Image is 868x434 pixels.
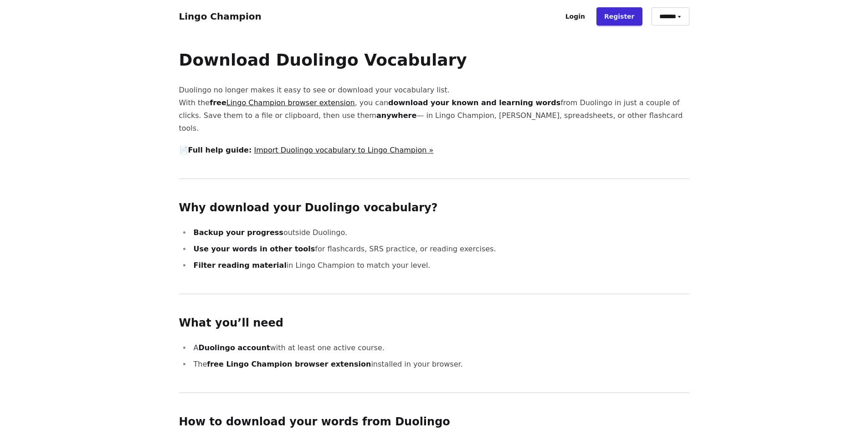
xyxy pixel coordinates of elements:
[179,316,689,331] h2: What you’ll need
[207,360,371,368] strong: free Lingo Champion browser extension
[179,201,689,215] h2: Why download your Duolingo vocabulary?
[179,11,262,22] a: Lingo Champion
[194,245,315,253] strong: Use your words in other tools
[179,144,689,157] p: 📄
[226,98,355,107] a: Lingo Champion browser extension
[596,7,642,26] a: Register
[388,98,560,107] strong: download your known and learning words
[179,84,689,135] p: Duolingo no longer makes it easy to see or download your vocabulary list. With the , you can from...
[191,243,689,255] li: for flashcards, SRS practice, or reading exercises.
[210,98,355,107] strong: free
[376,111,416,120] strong: anywhere
[194,228,283,237] strong: Backup your progress
[191,342,689,354] li: A with at least one active course.
[179,51,689,69] h1: Download Duolingo Vocabulary
[194,261,287,270] strong: Filter reading material
[188,146,252,154] strong: Full help guide:
[191,226,689,239] li: outside Duolingo.
[254,146,433,154] a: Import Duolingo vocabulary to Lingo Champion »
[191,358,689,371] li: The installed in your browser.
[198,343,270,352] strong: Duolingo account
[558,7,593,26] a: Login
[191,259,689,272] li: in Lingo Champion to match your level.
[179,415,689,429] h2: How to download your words from Duolingo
